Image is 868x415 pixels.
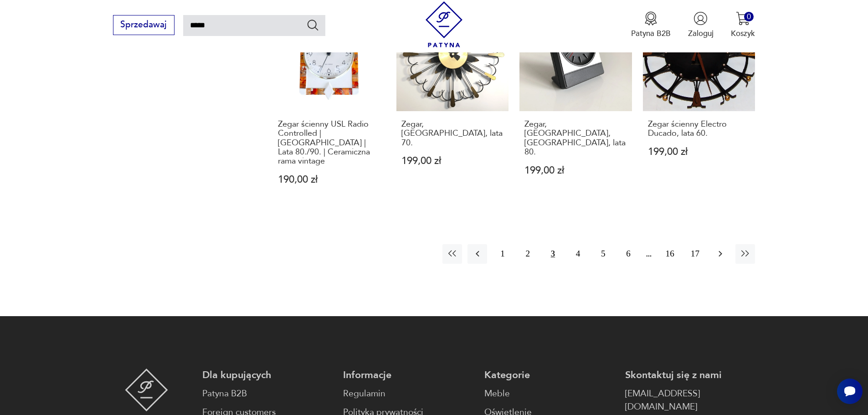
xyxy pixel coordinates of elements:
button: 6 [618,244,638,264]
p: Informacje [343,369,473,382]
p: 199,00 zł [648,147,750,157]
p: Zaloguj [688,28,714,39]
button: 4 [568,244,588,264]
a: Regulamin [343,387,473,400]
img: Ikona medalu [644,11,658,26]
img: Patyna - sklep z meblami i dekoracjami vintage [421,1,467,47]
p: Koszyk [731,28,755,39]
p: Patyna B2B [631,28,671,39]
button: 17 [685,244,705,264]
img: Patyna - sklep z meblami i dekoracjami vintage [125,369,168,411]
button: 1 [493,244,512,264]
button: Szukaj [306,18,319,31]
a: Meble [484,387,614,400]
button: 5 [593,244,613,264]
a: Sprzedawaj [113,22,175,29]
button: 16 [660,244,680,264]
p: 199,00 zł [401,156,504,166]
p: 190,00 zł [278,175,380,184]
button: Patyna B2B [631,11,671,39]
iframe: Smartsupp widget button [837,379,863,404]
a: [EMAIL_ADDRESS][DOMAIN_NAME] [625,387,755,414]
button: 2 [518,244,538,264]
p: Dla kupujących [202,369,332,382]
p: Skontaktuj się z nami [625,369,755,382]
h3: Zegar ścienny USL Radio Controlled | [GEOGRAPHIC_DATA] | Lata 80./90. | Ceramiczna rama vintage [278,120,380,166]
h3: Zegar ścienny Electro Ducado, lata 60. [648,120,750,138]
button: 0Koszyk [731,11,755,39]
h3: Zegar, [GEOGRAPHIC_DATA], lata 70. [401,120,504,148]
a: Ikona medaluPatyna B2B [631,11,671,39]
div: 0 [744,12,754,21]
button: 3 [543,244,563,264]
button: Zaloguj [688,11,714,39]
img: Ikona koszyka [736,11,750,26]
p: Kategorie [484,369,614,382]
h3: Zegar, [GEOGRAPHIC_DATA], [GEOGRAPHIC_DATA], lata 80. [524,120,627,157]
a: Patyna B2B [202,387,332,400]
img: Ikonka użytkownika [693,11,708,26]
button: Sprzedawaj [113,15,175,35]
p: 199,00 zł [524,166,627,175]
